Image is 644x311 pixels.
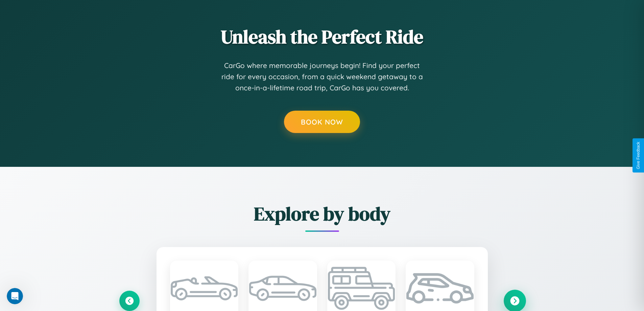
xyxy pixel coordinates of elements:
iframe: Intercom live chat [7,288,23,304]
div: Give Feedback [636,142,641,169]
button: Book Now [284,111,360,133]
p: CarGo where memorable journeys begin! Find your perfect ride for every occasion, from a quick wee... [221,60,424,94]
h2: Explore by body [119,201,525,227]
h2: Unleash the Perfect Ride [119,24,525,50]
